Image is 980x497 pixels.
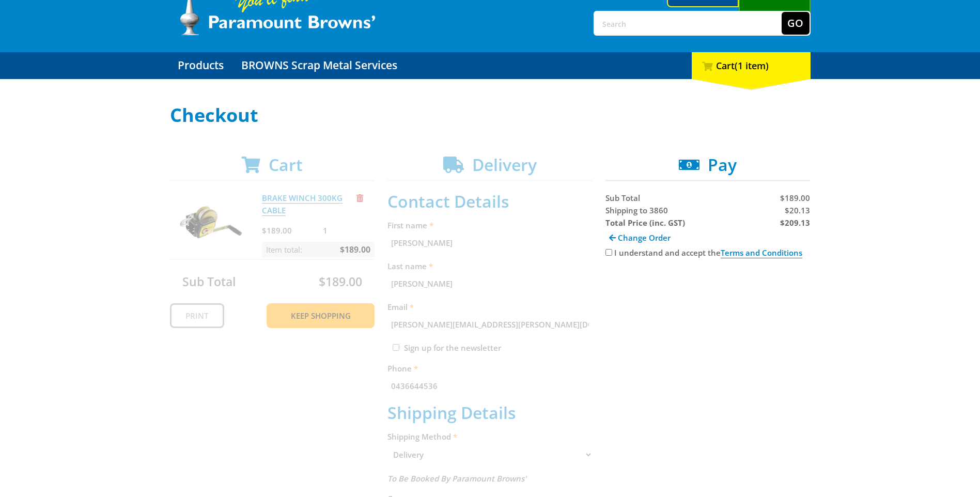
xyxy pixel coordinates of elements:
[605,229,674,246] a: Change Order
[780,218,810,228] strong: $209.13
[605,193,640,203] span: Sub Total
[782,12,810,35] button: Go
[618,232,671,243] span: Change Order
[170,52,231,79] a: Go to the Products page
[785,205,810,215] span: $20.13
[605,205,668,215] span: Shipping to 3860
[780,193,810,203] span: $189.00
[708,153,737,176] span: Pay
[605,218,685,228] strong: Total Price (inc. GST)
[234,52,405,79] a: Go to the BROWNS Scrap Metal Services page
[692,52,811,79] div: Cart
[614,247,802,258] label: I understand and accept the
[605,249,612,256] input: Please accept the terms and conditions.
[170,105,811,126] h1: Checkout
[721,247,802,258] a: Terms and Conditions
[735,59,769,72] span: (1 item)
[595,12,782,35] input: Search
